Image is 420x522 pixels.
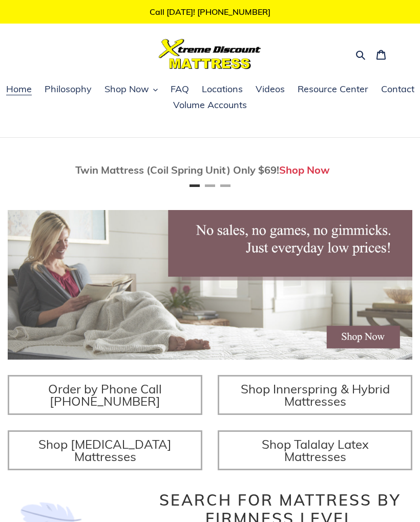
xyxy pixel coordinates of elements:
[241,381,390,409] span: Shop Innerspring & Hybrid Mattresses
[376,82,419,97] a: Contact
[45,83,92,95] span: Philosophy
[202,83,243,95] span: Locations
[6,83,32,95] span: Home
[250,82,290,97] a: Videos
[197,82,248,97] a: Locations
[75,163,279,176] span: Twin Mattress (Coil Spring Unit) Only $69!
[48,381,162,409] span: Order by Phone Call [PHONE_NUMBER]
[8,210,412,360] img: herobannermay2022-1652879215306_1200x.jpg
[99,82,163,97] button: Shop Now
[8,375,202,415] a: Order by Phone Call [PHONE_NUMBER]
[218,375,412,415] a: Shop Innerspring & Hybrid Mattresses
[173,99,247,111] span: Volume Accounts
[218,430,412,470] a: Shop Talalay Latex Mattresses
[165,82,194,97] a: FAQ
[298,83,368,95] span: Resource Center
[171,83,189,95] span: FAQ
[190,184,200,187] button: Page 1
[279,163,330,176] a: Shop Now
[39,82,97,97] a: Philosophy
[1,82,37,97] a: Home
[168,98,252,113] a: Volume Accounts
[159,39,261,69] img: Xtreme Discount Mattress
[256,83,285,95] span: Videos
[38,436,172,464] span: Shop [MEDICAL_DATA] Mattresses
[205,184,215,187] button: Page 2
[262,436,369,464] span: Shop Talalay Latex Mattresses
[381,83,414,95] span: Contact
[104,83,149,95] span: Shop Now
[292,82,373,97] a: Resource Center
[220,184,230,187] button: Page 3
[8,430,202,470] a: Shop [MEDICAL_DATA] Mattresses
